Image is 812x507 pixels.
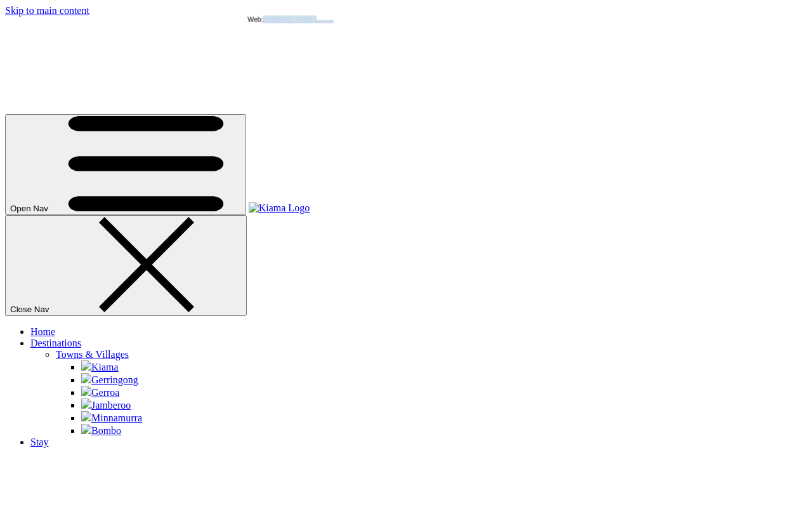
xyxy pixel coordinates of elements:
span: Home [30,326,55,337]
img: Gerringong-Coast-2-300x168.jpg [81,373,91,383]
span: Close Nav [10,305,49,314]
button: Open Nav [5,114,246,215]
img: Dee-Kramer-Photo-e1565326503423-300x172.jpg [81,386,91,396]
span: Kiama [91,362,119,372]
span: Destinations [30,338,81,348]
img: Ian-Hollis-Photo-e1565048970393-300x138.jpg [81,424,91,434]
img: Phil-Winterton-Kiama-Region-300x144.jpg [81,398,91,409]
span: Jamberoo [91,400,131,411]
span: Stay [30,437,48,447]
span: Open Nav [10,204,48,213]
a: Skip to main content [5,5,89,16]
span: Gerringong [91,374,138,385]
img: Kiama-Pool-and-coast-view-300x192.jpg [81,360,91,371]
span: Bombo [91,425,121,436]
img: Kiama Logo [249,202,310,214]
span: Minnamurra [91,412,142,423]
span: Towns & Villages [56,349,129,360]
img: Enjoying-the-view-on-the-Minumurra-Coastal-Walk-e1564723834911-300x108.jpg [81,411,91,421]
span: Gerroa [91,387,119,398]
